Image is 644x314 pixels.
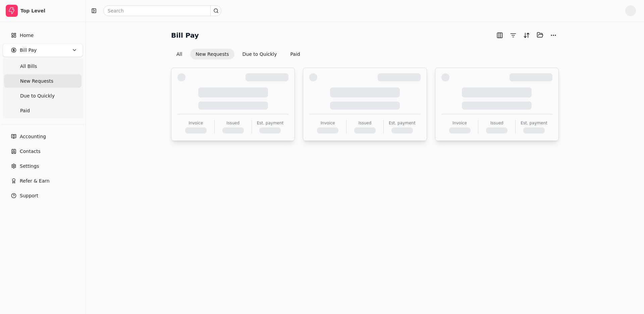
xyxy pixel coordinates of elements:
[171,49,187,60] button: All
[20,133,46,140] span: Accounting
[4,104,82,117] a: Paid
[20,7,80,14] div: Top Level
[535,30,545,40] button: Batch (0)
[285,49,306,60] button: Paid
[20,78,53,85] span: New Requests
[20,63,37,70] span: All Bills
[4,60,82,73] a: All Bills
[20,107,30,114] span: Paid
[3,174,83,188] button: Refer & Earn
[3,145,83,158] a: Contacts
[226,120,239,126] div: Issued
[548,30,559,41] button: More
[171,30,199,41] h2: Bill Pay
[20,47,37,54] span: Bill Pay
[190,49,234,60] button: New Requests
[20,178,50,185] span: Refer & Earn
[359,120,372,126] div: Issued
[3,130,83,143] a: Accounting
[4,89,82,103] a: Due to Quickly
[20,32,34,39] span: Home
[20,192,38,199] span: Support
[20,163,39,170] span: Settings
[452,120,467,126] div: Invoice
[3,159,83,173] a: Settings
[521,30,532,41] button: Sort
[521,120,547,126] div: Est. payment
[321,120,335,126] div: Invoice
[189,120,203,126] div: Invoice
[3,43,83,57] button: Bill Pay
[3,29,83,42] a: Home
[4,74,82,88] a: New Requests
[103,5,221,16] input: Search
[490,120,503,126] div: Issued
[389,120,416,126] div: Est. payment
[237,49,282,60] button: Due to Quickly
[20,92,55,100] span: Due to Quickly
[3,189,83,202] button: Support
[20,148,41,155] span: Contacts
[257,120,284,126] div: Est. payment
[171,49,306,60] div: Invoice filter options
